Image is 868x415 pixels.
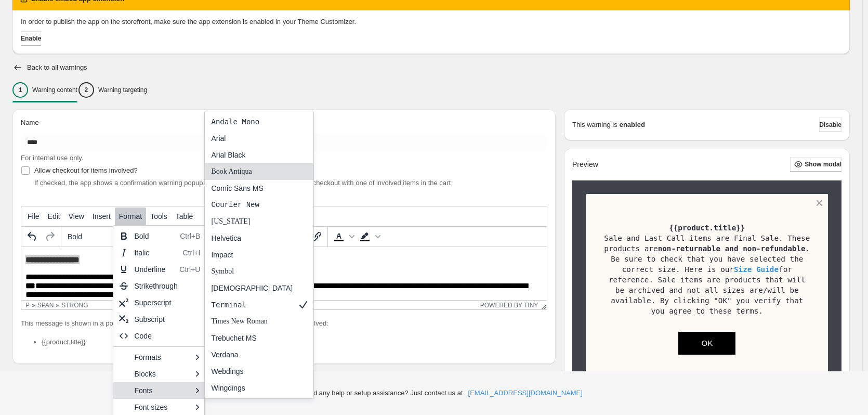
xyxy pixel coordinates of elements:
[211,165,293,178] div: Book Antiqua
[21,154,83,162] span: For internal use only.
[23,228,41,245] button: Undo
[356,228,382,245] div: Background color
[134,368,191,380] div: Blocks
[32,86,77,94] p: Warning content
[4,8,521,55] body: Rich Text Area. Press ALT-0 for help.
[211,132,293,145] div: Arial
[134,330,200,342] div: Code
[21,247,547,300] iframe: Rich Text Area
[113,261,204,278] div: Underline
[604,234,810,315] span: Sale and Last Call items are Final Sale. These products are . Be sure to check that you have sele...
[25,302,30,309] div: p
[61,302,88,309] div: strong
[205,180,313,197] div: Comic Sans MS
[205,313,313,330] div: Times New Roman
[21,34,41,43] span: Enable
[34,166,138,174] span: Allow checkout for items involved?
[468,388,583,398] a: [EMAIL_ADDRESS][DOMAIN_NAME]
[113,366,204,382] div: Blocks
[134,296,196,309] div: Superscript
[69,212,84,221] span: View
[572,120,617,130] p: This warning is
[180,230,200,242] div: Ctrl+B
[480,302,538,309] a: Powered by Tiny
[211,265,293,278] div: Symbol
[205,147,313,163] div: Arial Black
[134,401,191,413] div: Font sizes
[34,179,451,187] span: If checked, the app shows a confirmation warning popup. If not, it doesn't allow to proceed to ch...
[205,113,313,130] div: Andale Mono
[211,149,293,161] div: Arial Black
[183,247,201,259] div: Ctrl+I
[205,197,313,213] div: Courier New
[98,86,147,94] p: Warning targeting
[211,382,293,394] div: Wingdings
[113,294,204,311] div: Superscript
[56,302,60,309] div: »
[113,349,204,366] div: Formats
[205,163,313,180] div: Book Antiqua
[205,380,313,396] div: Wingdings
[78,79,147,101] button: 2Warning targeting
[211,365,293,378] div: Webdings
[176,212,193,221] span: Table
[211,299,293,311] div: Terminal
[21,119,39,126] span: Name
[93,212,111,221] span: Insert
[21,31,41,46] button: Enable
[113,311,204,328] div: Subscript
[205,230,313,247] div: Helvetica
[134,384,191,397] div: Fonts
[678,332,735,355] button: OK
[134,247,178,259] div: Italic
[620,120,645,130] strong: enabled
[42,337,547,347] li: {{product.title}}
[205,213,313,230] div: Georgia
[211,332,293,344] div: Trebuchet MS
[330,228,356,245] div: Text color
[113,228,204,244] div: Bold
[78,82,94,98] div: 2
[538,301,547,309] div: Resize
[205,263,313,280] div: Symbol
[12,82,28,98] div: 1
[211,215,293,228] div: [US_STATE]
[205,296,313,313] div: Terminal
[134,230,176,242] div: Bold
[134,263,175,276] div: Underline
[27,63,87,72] h2: Back to all warnings
[211,182,293,194] div: Comic Sans MS
[113,382,204,399] div: Fonts
[211,315,293,328] div: Times New Roman
[37,302,54,309] div: span
[21,318,547,329] p: This message is shown in a popup when a customer is trying to purchase one of the products involved:
[179,263,200,276] div: Ctrl+U
[134,313,196,326] div: Subscript
[113,244,204,261] div: Italic
[658,244,806,253] strong: non-returnable and non-refundable
[113,328,204,344] div: Code
[134,280,196,292] div: Strikethrough
[41,228,59,245] button: Redo
[21,17,841,27] p: In order to publish the app on the storefront, make sure the app extension is enabled in your The...
[734,265,779,274] a: Size Guide
[205,280,313,296] div: Tahoma
[669,224,745,232] strong: {{product.title}}
[790,157,841,172] button: Show modal
[48,212,60,221] span: Edit
[211,249,293,261] div: Impact
[12,79,77,101] button: 1Warning content
[205,130,313,147] div: Arial
[819,121,841,129] span: Disable
[308,228,325,245] button: Insert/edit link
[205,247,313,263] div: Impact
[113,278,204,294] div: Strikethrough
[805,160,841,168] span: Show modal
[819,118,841,132] button: Disable
[211,115,293,128] div: Andale Mono
[63,228,131,245] button: Formats
[150,212,167,221] span: Tools
[211,199,293,211] div: Courier New
[119,212,142,221] span: Format
[205,330,313,346] div: Trebuchet MS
